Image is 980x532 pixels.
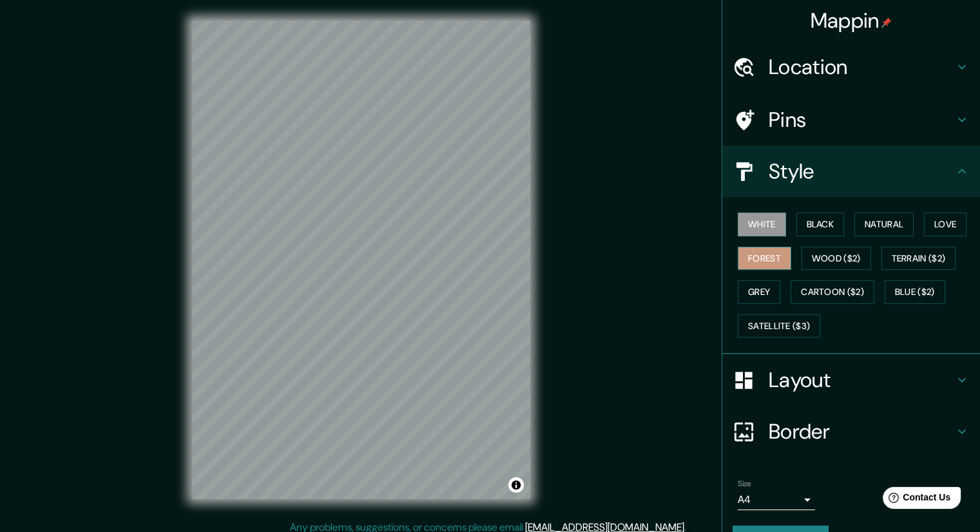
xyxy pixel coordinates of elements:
[722,146,980,197] div: Style
[738,479,751,489] label: Size
[769,367,954,393] h4: Layout
[192,21,530,499] canvas: Map
[508,477,524,493] button: Toggle attribution
[796,213,845,236] button: Black
[722,354,980,406] div: Layout
[769,54,954,80] h4: Location
[722,94,980,146] div: Pins
[722,41,980,93] div: Location
[791,280,874,304] button: Cartoon ($2)
[738,280,780,304] button: Grey
[811,8,892,33] h4: Mappin
[881,17,892,28] img: pin-icon.png
[738,314,820,338] button: Satellite ($3)
[738,213,786,236] button: White
[738,489,815,510] div: A4
[738,247,791,271] button: Forest
[722,406,980,457] div: Border
[885,280,945,304] button: Blue ($2)
[802,247,871,271] button: Wood ($2)
[854,213,914,236] button: Natural
[924,213,966,236] button: Love
[881,247,956,271] button: Terrain ($2)
[769,419,954,444] h4: Border
[865,482,966,518] iframe: Help widget launcher
[769,158,954,184] h4: Style
[769,107,954,133] h4: Pins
